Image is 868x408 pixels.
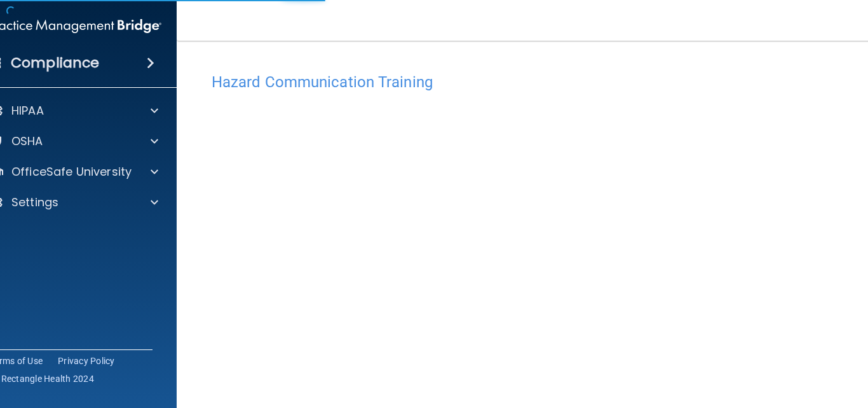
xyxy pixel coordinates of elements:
a: Privacy Policy [58,355,115,367]
p: OSHA [11,134,43,149]
h4: Compliance [11,54,99,72]
p: HIPAA [11,103,44,118]
p: OfficeSafe University [11,164,132,179]
h4: Hazard Communication Training [212,74,860,90]
p: Settings [11,195,58,210]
